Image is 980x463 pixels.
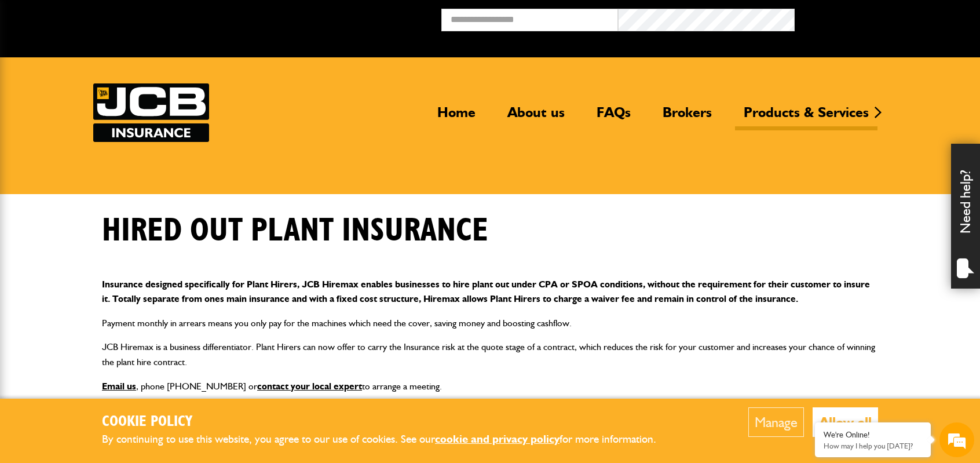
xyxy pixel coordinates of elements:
p: Insurance designed specifically for Plant Hirers, JCB Hiremax enables businesses to hire plant ou... [102,277,878,307]
a: Email us [102,381,136,392]
a: cookie and privacy policy [435,432,560,446]
a: contact your local expert [257,381,362,392]
a: Brokers [654,104,721,130]
div: We're Online! [824,430,922,440]
h2: Cookie Policy [102,413,675,431]
a: Home [429,104,484,130]
a: FAQs [588,104,639,130]
div: Need help? [951,144,980,289]
p: How may I help you today? [824,442,922,450]
p: JCB Hiremax is a business differentiator. Plant Hirers can now offer to carry the Insurance risk ... [102,340,878,369]
button: Broker Login [795,9,971,27]
img: JCB Insurance Services logo [93,83,209,142]
a: Products & Services [735,104,877,130]
p: , phone [PHONE_NUMBER] or to arrange a meeting. [102,379,878,394]
a: JCB Insurance Services [93,83,209,142]
p: Payment monthly in arrears means you only pay for the machines which need the cover, saving money... [102,316,878,331]
h1: Hired out plant insurance [102,212,488,250]
button: Manage [748,407,804,437]
button: Allow all [813,407,878,437]
a: About us [499,104,573,130]
p: By continuing to use this website, you agree to our use of cookies. See our for more information. [102,431,675,449]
